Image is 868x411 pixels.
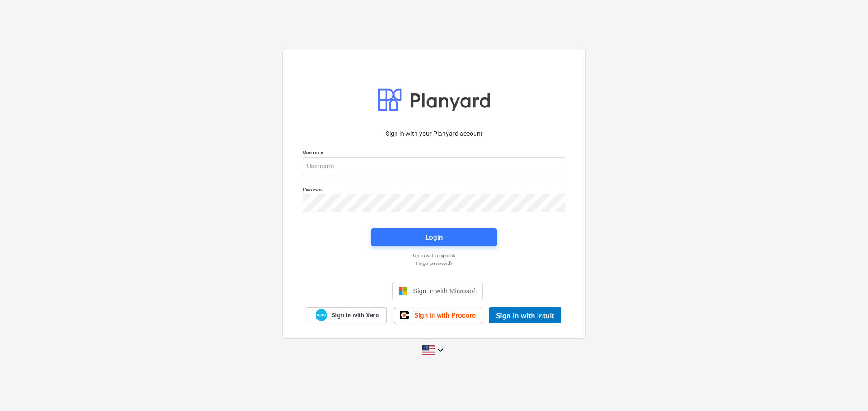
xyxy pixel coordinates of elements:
p: Password [303,186,565,194]
i: keyboard_arrow_down [435,345,446,356]
p: Username [303,149,565,157]
span: Sign in with Xero [331,311,379,319]
img: Microsoft logo [398,286,407,296]
span: Sign in with Procore [414,311,476,319]
input: Username [303,157,565,175]
button: Login [371,228,497,246]
a: Log in with magic link [298,253,570,259]
img: Xero logo [316,309,327,321]
div: Login [425,231,443,243]
p: Sign in with your Planyard account [303,129,565,139]
a: Sign in with Xero [307,307,387,323]
span: Sign in with Microsoft [413,287,477,295]
a: Sign in with Procore [394,308,481,323]
a: Forgot password? [298,260,570,266]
